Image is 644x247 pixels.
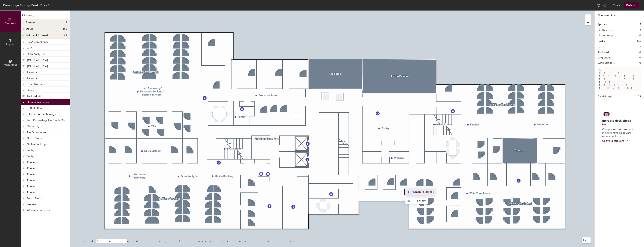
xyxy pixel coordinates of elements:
[27,87,36,92] p: Finance
[27,208,50,212] p: Women's restroom
[415,198,428,204] span: Delete
[639,22,641,27] h1: 3
[639,51,641,54] h2: 0
[27,99,49,104] p: Human Resources
[595,11,644,19] h1: Floor overview
[27,196,42,200] p: South Stairs
[624,2,639,8] button: Publish
[26,117,69,122] p: Item Processing/ Electronic Banking/ Deposit Services
[26,27,33,30] span: Desks
[27,69,37,74] p: Elevator
[637,39,641,43] h1: 165
[582,237,591,243] button: Help
[27,63,48,68] p: [MEDICAL_DATA]
[27,172,35,176] p: Printer
[27,190,35,194] p: Printer
[27,75,37,80] p: Elevator
[602,119,634,126] h4: Increase desk check-ins
[639,34,641,37] h2: 0
[598,29,614,32] h2: On this floor
[598,95,612,99] h1: Furnishings
[640,46,641,49] h2: 7
[598,67,641,91] p: All desks need to be in a pod before saving
[639,61,641,64] h2: 0
[598,22,607,27] h1: Spaces
[602,111,611,117] img: Sticker logo
[598,56,612,59] h2: Ungrouped
[21,14,70,19] h1: Directory
[27,111,56,116] p: Information Technology
[63,27,67,30] span: 165
[27,166,35,170] p: Printer
[27,184,35,188] p: Printer
[27,39,49,44] p: BSA/ Compliance
[27,160,35,164] p: Printer
[64,34,67,37] span: 29
[598,46,603,49] h2: Pods
[27,123,39,128] p: Marketing
[27,51,45,56] p: Data Analytics
[27,130,46,134] p: Men's restroom
[598,51,609,54] h2: Archived
[603,3,607,7] img: Redo
[27,81,46,86] p: Executive Suite
[27,93,41,98] p: First aid kit
[27,142,46,146] p: Online Banking
[27,57,48,62] p: [MEDICAL_DATA]
[5,22,16,25] span: Directory
[597,3,601,7] img: Undo
[65,21,67,24] span: 3
[27,105,44,110] p: I.T Build Room
[598,39,605,43] h1: Desks
[27,136,42,140] p: North Stairs
[613,2,620,8] button: Close
[3,3,50,8] div: Cambridge Savings Bank, Floor 3
[602,128,634,138] p: Companies that use desk stickers have up to 25% more check-ins.
[27,154,35,158] p: Pantry
[26,34,48,37] span: Points of interest
[6,42,15,46] span: Layout
[598,34,613,37] h2: Not on map
[27,202,38,206] p: Wellness
[639,56,641,59] h2: 0
[26,21,35,24] span: Spaces
[27,148,35,152] p: Pantry
[598,61,615,64] h2: With stickers
[27,178,35,182] p: Printer
[602,139,624,142] span: Get your stickers
[639,29,641,32] h2: 3
[602,139,629,143] a: Get your stickers
[638,95,641,99] h1: 22
[405,198,415,204] span: Edit
[3,63,17,66] span: Work Areas
[27,45,32,50] p: CRA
